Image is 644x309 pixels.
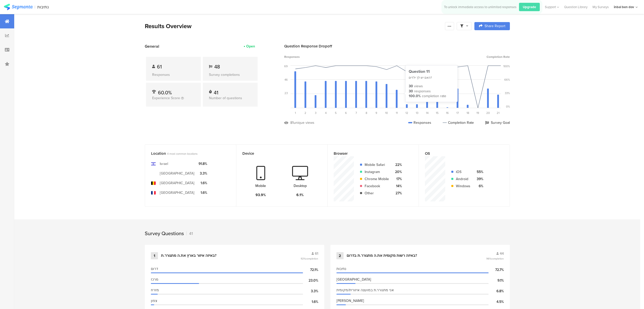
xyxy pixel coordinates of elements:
div: 30 [409,89,413,94]
span: 17 [456,111,459,115]
span: 13 [416,111,418,115]
div: completion rate [422,94,446,99]
div: 4.5% [489,299,504,304]
div: Windows [456,183,470,189]
div: iOS [456,169,470,175]
div: 17% [393,176,402,182]
div: Completion Rate [443,120,474,125]
div: 30 [409,84,413,89]
span: נתיבות [336,266,346,271]
div: 1.6% [199,180,207,186]
span: 19 [476,111,479,115]
div: 1.6% [199,190,207,195]
div: Survey Questions [145,230,184,237]
span: 4 [325,111,327,115]
div: 69 [284,64,288,68]
div: | [34,4,35,10]
div: Other [365,191,389,196]
div: Question 11 [409,69,454,74]
div: Android [456,176,470,182]
div: 14% [393,183,402,189]
span: Responses [284,55,300,59]
span: 61 [315,251,318,256]
div: Israel [160,161,168,166]
div: views [414,84,423,89]
div: To unlock immediate access to unlimited responses [444,5,516,9]
span: 61 [157,63,162,71]
div: 41 [186,231,193,236]
span: [PERSON_NAME] [336,298,364,303]
span: 1 [295,111,296,115]
div: Responses [152,72,195,77]
span: 21 [497,111,499,115]
div: Upgrade [519,3,540,11]
span: 92% [301,257,318,261]
div: Mobile [255,183,266,188]
div: 1.6% [303,299,318,304]
div: 66% [504,78,510,82]
div: Survey completions [209,72,252,77]
span: General [145,43,159,49]
div: 23.0% [303,278,318,283]
div: באיזה איזור בארץ את.ה מתגורר.ת? [161,253,217,258]
div: באיזה רשות מקומית את.ה מתגורר.ת בדרום? [347,253,417,258]
div: 1 [151,252,158,259]
span: 3 [315,111,316,115]
div: Results Overview [145,22,442,31]
span: [GEOGRAPHIC_DATA] [336,277,371,282]
span: 7 [355,111,357,115]
div: unique views [294,120,314,125]
span: Number of questions [209,95,242,101]
div: 2 [336,252,344,259]
span: Experience Score [152,95,180,101]
div: 46 [284,78,288,82]
div: 0% [506,105,510,109]
span: Completion Rate [487,55,510,59]
span: אני מתגורר.ת במועצה איזורית/מקומית [336,287,394,293]
span: 10 [385,111,388,115]
span: 60.0% [158,89,172,96]
div: 27% [393,191,402,196]
span: צפון [151,298,157,303]
div: responses [414,89,431,94]
div: 20% [393,169,402,175]
div: Instagram [365,169,389,175]
div: 23 [284,91,288,95]
div: 9.1% [489,278,504,283]
div: 93.9% [256,192,266,198]
div: Desktop [294,183,307,188]
div: 33% [505,91,510,95]
div: Browser [334,151,404,156]
div: [GEOGRAPHIC_DATA] [160,190,194,195]
div: Survey Goal [485,120,510,125]
div: 81 [290,120,294,125]
div: 72.7% [489,267,504,272]
div: 22% [393,162,402,167]
span: 20 [486,111,490,115]
span: 16 [446,111,449,115]
div: נתיבות [37,5,49,9]
span: מזרח [151,287,159,293]
div: Question Response Dropoff [284,43,510,49]
span: completion [491,257,504,261]
span: 5 [335,111,337,115]
span: 6 [345,111,347,115]
div: 100% [503,64,510,68]
div: 72.1% [303,267,318,272]
div: Location [151,151,222,156]
div: Chrome Mobile [365,176,389,182]
img: segmanta logo [4,4,32,10]
span: 96% [486,257,504,261]
div: 3.3% [303,288,318,294]
span: 12 [405,111,408,115]
span: 15 [436,111,439,115]
span: 2 [305,111,306,115]
div: Responses [408,120,431,125]
a: My Surveys [590,5,611,9]
div: 91.8% [199,161,207,166]
div: Question Library [562,5,590,9]
div: [GEOGRAPHIC_DATA] [160,171,194,176]
div: 100.0% [409,94,421,99]
span: 14 [426,111,428,115]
